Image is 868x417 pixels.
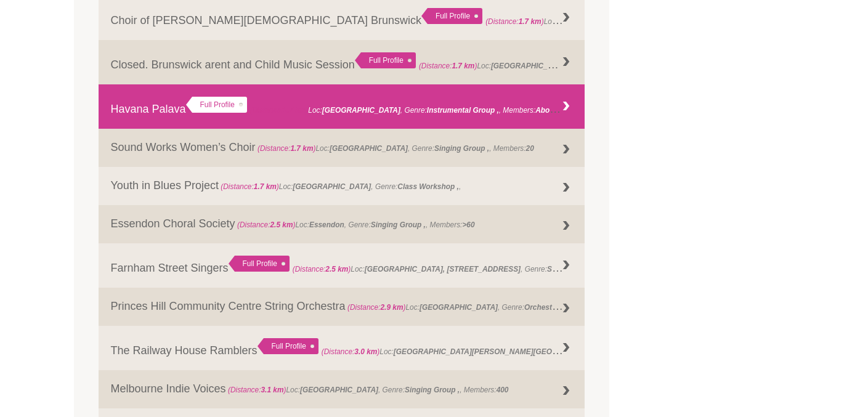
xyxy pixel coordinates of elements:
strong: [GEOGRAPHIC_DATA] [491,59,569,71]
span: (Distance: ) [250,106,309,115]
strong: >60 [462,221,474,229]
span: (Distance: ) [228,386,286,394]
strong: [GEOGRAPHIC_DATA] [420,303,498,312]
strong: 1.7 km [452,62,474,70]
span: (Distance: ) [419,62,477,70]
strong: 3.1 km [261,386,283,394]
strong: [GEOGRAPHIC_DATA], [STREET_ADDRESS] [365,265,521,273]
strong: Singing Group , [547,262,602,274]
a: Youth in Blues Project (Distance:1.7 km)Loc:[GEOGRAPHIC_DATA], Genre:Class Workshop ,, [99,167,585,205]
span: Loc: , Genre: , Members: [235,221,475,229]
strong: [GEOGRAPHIC_DATA] [322,106,400,115]
strong: Singing Group , [434,144,489,153]
span: Loc: , Genre: , [293,262,604,274]
a: Essendon Choral Society (Distance:2.5 km)Loc:Essendon, Genre:Singing Group ,, Members:>60 [99,205,585,243]
div: Full Profile [186,97,247,113]
a: Closed. Brunswick arent and Child Music Session Full Profile (Distance:1.7 km)Loc:[GEOGRAPHIC_DATA], [99,40,585,84]
a: The Railway House Ramblers Full Profile (Distance:3.0 km)Loc:[GEOGRAPHIC_DATA][PERSON_NAME][GEOGR... [99,326,585,370]
span: Loc: , Genre: , [346,300,565,312]
span: (Distance: ) [347,303,406,312]
strong: Singing Group , [405,386,460,394]
strong: Instrumental Group , [427,106,499,115]
strong: 20 [526,144,534,153]
strong: 1.7 km [254,182,277,191]
div: Full Profile [258,338,318,354]
span: (Distance: ) [221,182,279,191]
span: (Distance: ) [237,221,296,229]
div: Full Profile [421,8,482,24]
a: Princes Hill Community Centre String Orchestra (Distance:2.9 km)Loc:[GEOGRAPHIC_DATA], Genre:Orch... [99,288,585,326]
strong: 1.7 km [519,17,541,26]
span: Loc: , Genre: , [219,182,461,191]
span: (Distance: ) [485,17,544,26]
strong: About 18 [535,103,567,115]
span: Loc: , [419,59,571,71]
a: Farnham Street Singers Full Profile (Distance:2.5 km)Loc:[GEOGRAPHIC_DATA], [STREET_ADDRESS], Gen... [99,243,585,288]
strong: [GEOGRAPHIC_DATA] [330,144,408,153]
strong: 400 [497,386,509,394]
strong: [GEOGRAPHIC_DATA] [293,182,371,191]
strong: 2.5 km [270,221,293,229]
span: (Distance: ) [258,144,316,153]
strong: 1.7 km [290,144,313,153]
strong: Orchestra , [524,300,563,312]
span: Loc: , Genre: , Members: [250,103,567,115]
strong: 2.9 km [380,303,403,312]
span: Loc: , Genre: , Members: [226,386,509,394]
span: (Distance: ) [293,265,351,273]
a: Melbourne Indie Voices (Distance:3.1 km)Loc:[GEOGRAPHIC_DATA], Genre:Singing Group ,, Members:400 [99,370,585,408]
span: (Distance: ) [322,347,380,356]
strong: 3.0 km [354,347,377,356]
strong: [GEOGRAPHIC_DATA][PERSON_NAME][GEOGRAPHIC_DATA] [394,344,612,357]
a: Havana Palava Full Profile (Distance:1.7 km)Loc:[GEOGRAPHIC_DATA], Genre:Instrumental Group ,, Me... [99,84,585,129]
strong: Class Workshop , [397,182,459,191]
strong: Essendon [309,221,344,229]
strong: Singing Group , [371,221,426,229]
strong: 1.7 km [283,106,306,115]
a: Sound Works Women’s Choir (Distance:1.7 km)Loc:[GEOGRAPHIC_DATA], Genre:Singing Group ,, Members:20 [99,129,585,167]
div: Full Profile [355,52,416,68]
span: Loc: , Genre: , Members: [256,144,534,153]
span: Loc: , Genre: , Members: [322,344,742,357]
strong: 2.5 km [325,265,348,273]
strong: [GEOGRAPHIC_DATA] [300,386,378,394]
div: Full Profile [229,256,290,272]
